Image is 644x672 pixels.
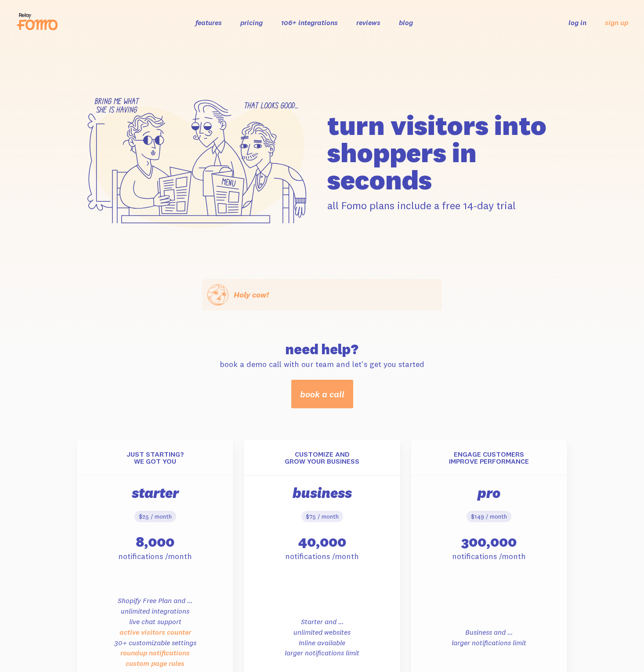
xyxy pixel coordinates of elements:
p: all Fomo plans include a free 14-day trial [327,199,567,212]
p: notifications /month [82,551,228,561]
a: sign up [605,18,628,27]
li: 30+ customizable settings [114,638,196,647]
div: $25 / month [134,511,176,522]
li: live chat support [129,617,181,626]
li: unlimited websites [293,628,351,637]
div: $75 / month [301,511,343,522]
a: features [195,18,222,27]
li: larger notifications limit [452,638,526,647]
li: Shopify Free Plan and ... [118,596,192,606]
h3: Just starting? We got you [77,450,233,465]
a: pricing [240,18,263,27]
p: 40,000 [249,533,395,551]
li: unlimited integrations [121,607,189,616]
h2: Starter [82,486,228,500]
p: notifications /month [249,551,395,561]
p: 300,000 [416,533,562,551]
h2: Business [249,486,395,500]
li: Starter and ... [301,617,344,626]
li: Business and ... [465,628,513,637]
li: larger notifications limit [285,649,359,658]
a: log in [568,18,586,27]
div: $149 / month [467,511,511,522]
h3: customize and grow your business [244,450,400,465]
a: blog [399,18,413,27]
p: notifications /month [416,551,562,561]
a: active visitors counter [119,628,191,636]
a: book a call [291,380,353,408]
a: custom page rules [126,659,185,668]
li: Inline available [299,638,345,647]
h2: need help? [207,342,437,356]
a: reviews [356,18,380,27]
a: 106+ integrations [281,18,338,27]
a: roundup notifications [120,649,190,657]
p: book a demo call with our team and let's get you started [207,359,437,369]
h1: turn visitors into shoppers in seconds [327,112,567,193]
span: Holy cow! [234,290,269,300]
p: 8,000 [82,533,228,551]
h2: PRO [416,486,562,500]
h3: engage customers improve performance [411,450,567,465]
